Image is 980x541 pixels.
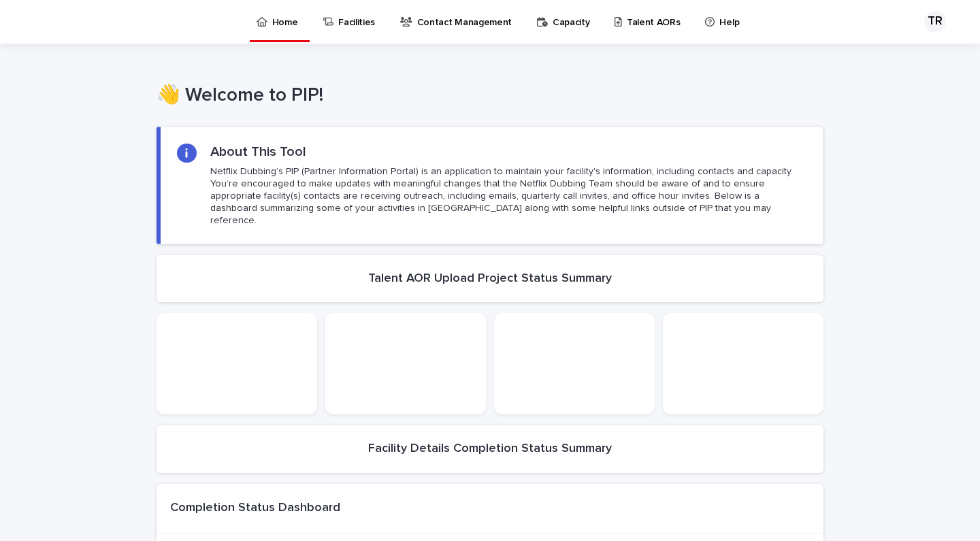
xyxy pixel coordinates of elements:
p: Netflix Dubbing's PIP (Partner Information Portal) is an application to maintain your facility's ... [210,165,806,227]
h2: Talent AOR Upload Project Status Summary [368,272,612,286]
h1: 👋 Welcome to PIP! [157,84,823,108]
h1: Completion Status Dashboard [170,501,340,516]
h2: Facility Details Completion Status Summary [368,442,612,457]
h2: About This Tool [210,144,306,160]
div: TR [924,11,946,33]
